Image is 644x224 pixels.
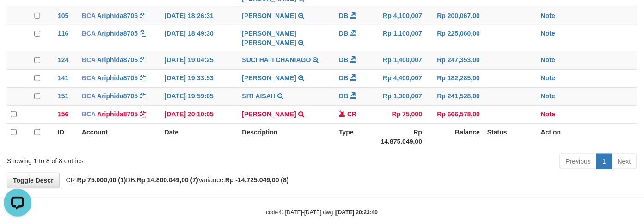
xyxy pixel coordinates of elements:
td: Rp 1,400,007 [372,51,426,70]
th: Balance [426,123,484,150]
a: Ariphida8705 [97,12,138,19]
a: 1 [596,154,612,169]
strong: Rp 14.800.049,00 (7) [137,176,198,184]
span: 105 [58,12,68,19]
span: CR [347,110,356,118]
strong: Rp 75.000,00 (1) [77,176,126,184]
small: code © [DATE]-[DATE] dwg | [266,209,378,216]
strong: Rp -14.725.049,00 (8) [225,176,289,184]
a: Next [612,154,637,169]
th: Description [239,123,336,150]
a: Ariphida8705 [97,92,138,100]
span: 124 [58,56,68,64]
a: Copy Ariphida8705 to clipboard [140,74,146,82]
a: Copy Ariphida8705 to clipboard [140,92,146,100]
a: Note [541,110,555,118]
td: Rp 247,353,00 [426,51,484,70]
th: Rp 14.875.049,00 [372,123,426,150]
a: SUCI HATI CHANIAGO [242,56,311,64]
a: Copy Ariphida8705 to clipboard [140,12,146,19]
span: BCA [82,12,96,19]
span: 151 [58,92,68,100]
td: [DATE] 19:59:05 [161,88,239,106]
a: [PERSON_NAME] [242,74,296,82]
a: Toggle Descr [7,173,60,188]
a: Note [541,30,555,37]
td: Rp 4,400,007 [372,70,426,88]
span: DB [339,56,348,64]
button: Open LiveChat chat widget [4,4,31,32]
td: Rp 225,060,00 [426,25,484,51]
td: Rp 200,067,00 [426,7,484,25]
a: Ariphida8705 [97,56,138,64]
a: [PERSON_NAME] [PERSON_NAME] [242,30,296,46]
th: Action [537,123,637,150]
span: BCA [82,110,96,118]
span: BCA [82,74,96,82]
a: Ariphida8705 [97,110,138,118]
a: Note [541,92,555,100]
div: Showing 1 to 8 of 8 entries [7,153,261,166]
a: Ariphida8705 [97,30,138,37]
td: [DATE] 20:10:05 [161,106,239,124]
td: Rp 1,300,007 [372,88,426,106]
a: Copy Ariphida8705 to clipboard [140,30,146,37]
a: Note [541,74,555,82]
td: Rp 75,000 [372,106,426,124]
a: Previous [560,154,597,169]
a: SITI AISAH [242,92,276,100]
strong: [DATE] 20:23:40 [336,209,378,216]
span: DB [339,30,348,37]
th: Status [484,123,537,150]
a: Copy Ariphida8705 to clipboard [140,110,146,118]
td: Rp 1,100,007 [372,25,426,51]
th: ID [54,123,78,150]
td: [DATE] 18:49:30 [161,25,239,51]
span: BCA [82,92,96,100]
a: Note [541,56,555,64]
a: Copy Ariphida8705 to clipboard [140,56,146,64]
td: Rp 241,528,00 [426,88,484,106]
a: Ariphida8705 [97,74,138,82]
th: Account [78,123,161,150]
a: [PERSON_NAME] [242,12,296,19]
span: DB [339,74,348,82]
th: Type [335,123,372,150]
span: 116 [58,30,68,37]
span: DB [339,12,348,19]
td: Rp 666,578,00 [426,106,484,124]
span: BCA [82,30,96,37]
span: DB [339,92,348,100]
td: Rp 182,285,00 [426,70,484,88]
span: 156 [58,110,68,118]
span: 141 [58,74,68,82]
span: BCA [82,56,96,64]
a: [PERSON_NAME] [242,110,296,118]
td: Rp 4,100,007 [372,7,426,25]
span: CR: DB: Variance: [61,176,289,184]
a: Note [541,12,555,19]
td: [DATE] 19:04:25 [161,51,239,70]
td: [DATE] 18:26:31 [161,7,239,25]
td: [DATE] 19:33:53 [161,70,239,88]
th: Date [161,123,239,150]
